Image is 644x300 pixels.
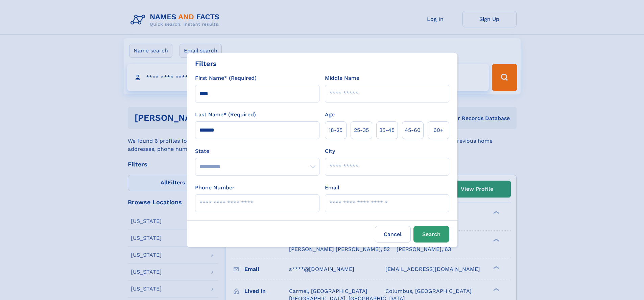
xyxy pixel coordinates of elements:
label: Last Name* (Required) [195,111,256,119]
button: Search [413,226,449,243]
span: 35‑45 [379,126,395,134]
label: Cancel [375,226,411,243]
label: First Name* (Required) [195,74,257,82]
label: Age [325,111,335,119]
label: City [325,147,335,155]
span: 25‑35 [354,126,369,134]
label: Phone Number [195,184,235,192]
label: Middle Name [325,74,359,82]
label: Email [325,184,339,192]
span: 18‑25 [329,126,342,134]
span: 45‑60 [405,126,421,134]
label: State [195,147,319,155]
div: Filters [195,59,217,69]
span: 60+ [433,126,444,134]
